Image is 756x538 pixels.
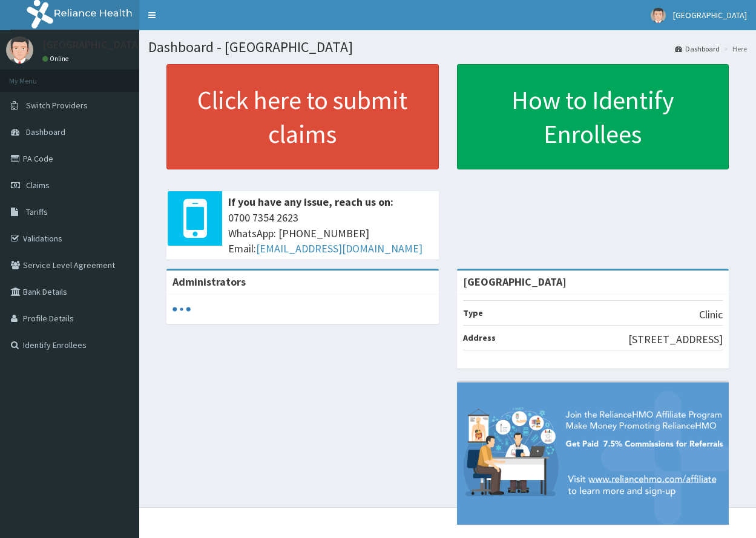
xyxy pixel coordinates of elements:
[721,44,747,54] li: Here
[651,8,666,23] img: User Image
[26,126,65,137] span: Dashboard
[628,332,723,347] p: [STREET_ADDRESS]
[26,180,50,191] span: Claims
[457,382,729,525] img: provider-team-banner.png
[148,39,747,55] h1: Dashboard - [GEOGRAPHIC_DATA]
[166,64,439,169] a: Click here to submit claims
[463,275,567,289] strong: [GEOGRAPHIC_DATA]
[26,206,48,217] span: Tariffs
[699,307,723,323] p: Clinic
[228,210,433,257] span: 0700 7354 2623 WhatsApp: [PHONE_NUMBER] Email:
[42,39,142,50] p: [GEOGRAPHIC_DATA]
[256,241,422,255] a: [EMAIL_ADDRESS][DOMAIN_NAME]
[228,195,393,209] b: If you have any issue, reach us on:
[463,332,496,343] b: Address
[463,307,483,318] b: Type
[173,300,191,318] svg: audio-loading
[673,10,747,21] span: [GEOGRAPHIC_DATA]
[173,275,246,289] b: Administrators
[457,64,729,169] a: How to Identify Enrollees
[26,100,88,111] span: Switch Providers
[6,36,33,64] img: User Image
[675,44,720,54] a: Dashboard
[42,54,71,63] a: Online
